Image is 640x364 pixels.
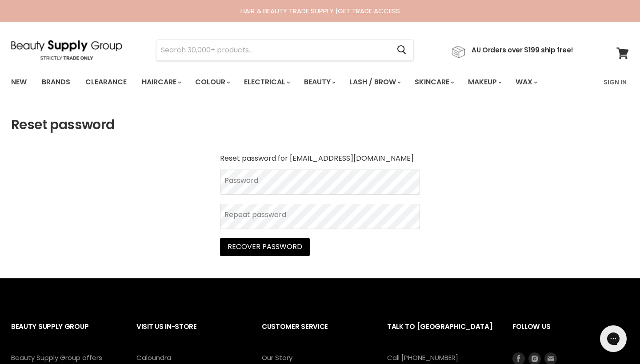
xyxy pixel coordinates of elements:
button: Recover password [220,238,310,256]
a: Lash / Brow [343,73,406,91]
h2: Follow us [512,316,629,352]
h2: Beauty Supply Group [11,316,119,352]
h1: Reset password [11,117,629,133]
h2: Visit Us In-Store [136,316,244,352]
h2: Customer Service [262,316,369,352]
a: Our Story [262,353,292,362]
p: Reset password for [EMAIL_ADDRESS][DOMAIN_NAME] [220,154,420,162]
h2: Talk to [GEOGRAPHIC_DATA] [387,316,495,352]
a: Brands [35,73,77,91]
ul: Main menu [4,69,572,95]
a: Skincare [408,73,460,91]
a: New [4,73,33,91]
a: Caloundra [136,353,171,362]
a: Haircare [135,73,187,91]
a: Electrical [237,73,296,91]
a: Beauty [297,73,341,91]
a: Colour [188,73,236,91]
a: Sign In [598,73,632,91]
iframe: Gorgias live chat messenger [596,322,631,355]
a: Makeup [461,73,507,91]
a: GET TRADE ACCESS [338,6,400,16]
a: Call [PHONE_NUMBER] [387,353,458,362]
input: Search [156,40,390,60]
form: Product [156,40,414,61]
a: Clearance [79,73,133,91]
button: Search [390,40,413,60]
a: Wax [509,73,543,91]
